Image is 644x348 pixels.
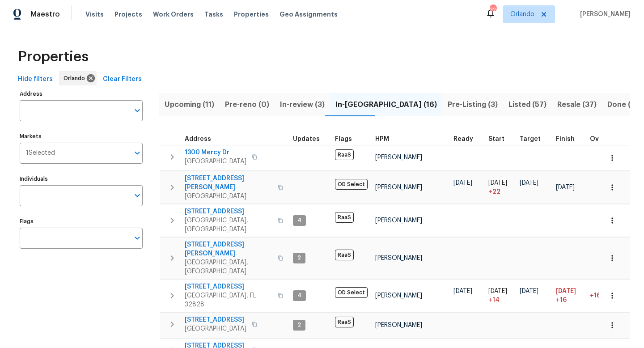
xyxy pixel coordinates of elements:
span: Resale (37) [557,98,597,111]
span: Clear Filters [103,74,142,85]
span: +16 [556,296,567,305]
span: 1 Selected [26,149,55,157]
span: [GEOGRAPHIC_DATA], FL 32828 [185,291,272,309]
button: Clear Filters [99,71,145,88]
span: [DATE] [453,288,472,294]
span: [PERSON_NAME] [375,255,422,261]
span: In-review (3) [280,98,325,111]
span: Start [488,136,504,142]
button: Open [131,189,144,202]
span: [DATE] [556,184,575,191]
span: + 22 [488,187,500,196]
span: Properties [18,52,89,61]
span: [PERSON_NAME] [375,217,422,224]
button: Open [131,104,144,117]
span: RaaS [335,149,354,160]
div: Earliest renovation start date (first business day after COE or Checkout) [453,136,481,142]
span: 1300 Mercy Dr [185,148,246,157]
span: 4 [294,216,305,224]
td: Scheduled to finish 16 day(s) late [552,279,586,312]
span: 2 [294,321,305,329]
span: Tasks [204,11,223,17]
span: [STREET_ADDRESS] [185,315,246,324]
span: HPM [375,136,389,142]
span: Geo Assignments [280,10,338,19]
span: [PERSON_NAME] [576,10,631,19]
span: [PERSON_NAME] [375,184,422,191]
span: [STREET_ADDRESS] [185,207,272,216]
button: Open [131,147,144,159]
span: Ready [453,136,473,142]
span: [GEOGRAPHIC_DATA] [185,157,246,166]
span: 4 [294,292,305,299]
span: Address [185,136,211,142]
span: Target [520,136,541,142]
span: Orlando [64,74,89,83]
span: Upcoming (11) [165,98,214,111]
span: [STREET_ADDRESS][PERSON_NAME] [185,240,272,258]
span: Hide filters [18,74,53,85]
span: RaaS [335,250,354,260]
span: [PERSON_NAME] [375,322,422,328]
span: [DATE] [488,180,507,186]
div: Target renovation project end date [520,136,549,142]
span: Flags [335,136,352,142]
td: Project started 22 days late [485,171,516,204]
span: [GEOGRAPHIC_DATA], [GEOGRAPHIC_DATA] [185,258,272,276]
span: RaaS [335,317,354,327]
label: Individuals [20,176,143,182]
div: 32 [490,5,496,14]
td: 16 day(s) past target finish date [586,279,625,312]
span: [PERSON_NAME] [375,154,422,161]
span: RaaS [335,212,354,223]
span: [DATE] [556,288,576,294]
div: Days past target finish date [590,136,621,142]
span: [DATE] [520,288,538,294]
button: Hide filters [14,71,56,88]
span: [PERSON_NAME] [375,293,422,299]
span: [DATE] [453,180,472,186]
span: Listed (57) [508,98,547,111]
span: In-[GEOGRAPHIC_DATA] (16) [335,98,437,111]
span: [GEOGRAPHIC_DATA] [185,192,272,201]
span: Orlando [510,10,534,19]
span: [STREET_ADDRESS] [185,282,272,291]
span: OD Select [335,287,368,298]
button: Open [131,232,144,244]
span: Finish [556,136,575,142]
div: Actual renovation start date [488,136,513,142]
span: Visits [85,10,104,19]
span: [GEOGRAPHIC_DATA], [GEOGRAPHIC_DATA] [185,216,272,234]
span: 2 [294,254,305,262]
span: Projects [114,10,142,19]
span: Pre-reno (0) [225,98,269,111]
span: Properties [234,10,269,19]
td: Project started 14 days late [485,279,516,312]
div: Projected renovation finish date [556,136,583,142]
span: Overall [590,136,613,142]
label: Address [20,91,143,97]
span: Maestro [30,10,60,19]
div: Orlando [59,71,97,85]
span: +16 [590,293,601,299]
span: Updates [293,136,320,142]
label: Flags [20,219,143,224]
span: [GEOGRAPHIC_DATA] [185,324,246,333]
label: Markets [20,134,143,139]
span: Pre-Listing (3) [448,98,498,111]
span: + 14 [488,296,500,305]
span: [DATE] [488,288,507,294]
span: [STREET_ADDRESS][PERSON_NAME] [185,174,272,192]
span: OD Select [335,179,368,190]
span: [DATE] [520,180,538,186]
span: Work Orders [153,10,194,19]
